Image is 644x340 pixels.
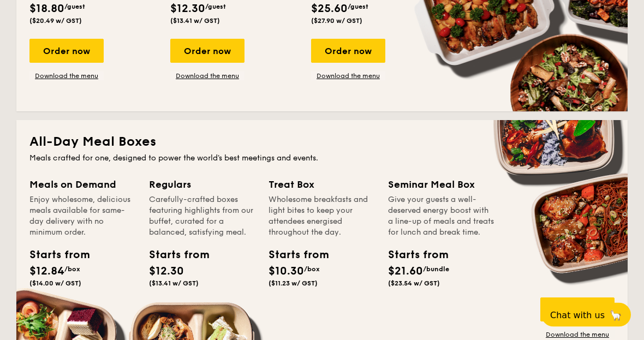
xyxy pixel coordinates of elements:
[269,247,318,264] div: Starts from
[388,195,494,238] div: Give your guests a well-deserved energy boost with a line-up of meals and treats for lunch and br...
[149,247,198,264] div: Starts from
[388,247,437,264] div: Starts from
[269,177,375,193] div: Treat Box
[269,195,375,238] div: Wholesome breakfasts and light bites to keep your attendees energised throughout the day.
[540,331,615,339] a: Download the menu
[64,266,80,273] span: /box
[29,247,79,264] div: Starts from
[149,265,184,278] span: $12.30
[269,265,304,278] span: $10.30
[149,280,199,288] span: ($13.41 w/ GST)
[609,309,622,321] span: 🦙
[29,134,615,151] h2: All-Day Meal Boxes
[29,280,81,288] span: ($14.00 w/ GST)
[388,280,440,288] span: ($23.54 w/ GST)
[29,39,104,63] div: Order now
[304,266,320,273] span: /box
[149,195,255,238] div: Carefully-crafted boxes featuring highlights from our buffet, curated for a balanced, satisfying ...
[149,177,255,193] div: Regulars
[311,39,385,63] div: Order now
[269,280,318,288] span: ($11.23 w/ GST)
[348,3,368,11] span: /guest
[29,3,64,16] span: $18.80
[170,17,220,25] span: ($13.41 w/ GST)
[423,266,449,273] span: /bundle
[170,39,245,63] div: Order now
[170,72,245,81] a: Download the menu
[550,310,605,320] span: Chat with us
[29,72,104,81] a: Download the menu
[29,195,136,238] div: Enjoy wholesome, delicious meals available for same-day delivery with no minimum order.
[29,177,136,193] div: Meals on Demand
[64,3,85,11] span: /guest
[29,17,82,25] span: ($20.49 w/ GST)
[388,177,494,193] div: Seminar Meal Box
[29,265,64,278] span: $12.84
[170,3,205,16] span: $12.30
[388,265,423,278] span: $21.60
[311,17,362,25] span: ($27.90 w/ GST)
[311,72,385,81] a: Download the menu
[541,303,631,327] button: Chat with us🦙
[540,298,615,322] div: Order now
[205,3,226,11] span: /guest
[29,153,615,164] div: Meals crafted for one, designed to power the world's best meetings and events.
[311,3,348,16] span: $25.60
